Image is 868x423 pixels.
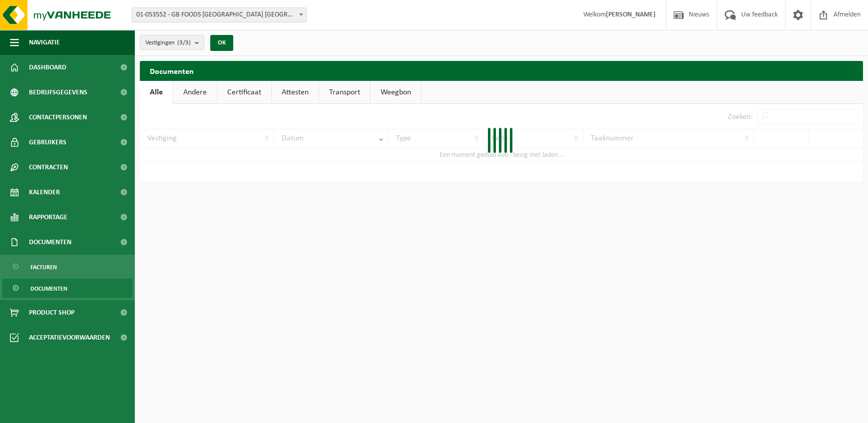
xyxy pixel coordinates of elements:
a: Andere [173,81,217,104]
span: Contactpersonen [29,105,87,130]
a: Attesten [272,81,319,104]
span: Dashboard [29,55,66,80]
span: Documenten [30,279,67,298]
span: 01-053552 - GB FOODS BELGIUM NV - PUURS-SINT-AMANDS [132,7,307,22]
h2: Documenten [140,61,863,80]
span: 01-053552 - GB FOODS BELGIUM NV - PUURS-SINT-AMANDS [132,8,306,22]
span: Rapportage [29,205,67,230]
a: Facturen [2,257,132,276]
a: Transport [319,81,370,104]
span: Acceptatievoorwaarden [29,325,110,350]
span: Vestigingen [145,35,191,50]
span: Gebruikers [29,130,66,155]
span: Product Shop [29,300,74,325]
count: (3/3) [177,39,191,46]
button: Vestigingen(3/3) [140,35,204,50]
span: Bedrijfsgegevens [29,80,87,105]
a: Alle [140,81,173,104]
span: Facturen [30,258,57,277]
a: Documenten [2,279,132,298]
a: Certificaat [217,81,271,104]
a: Weegbon [371,81,421,104]
span: Kalender [29,180,60,205]
span: Documenten [29,230,71,255]
span: Navigatie [29,30,60,55]
strong: [PERSON_NAME] [606,11,656,18]
button: OK [210,35,233,51]
span: Contracten [29,155,68,180]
